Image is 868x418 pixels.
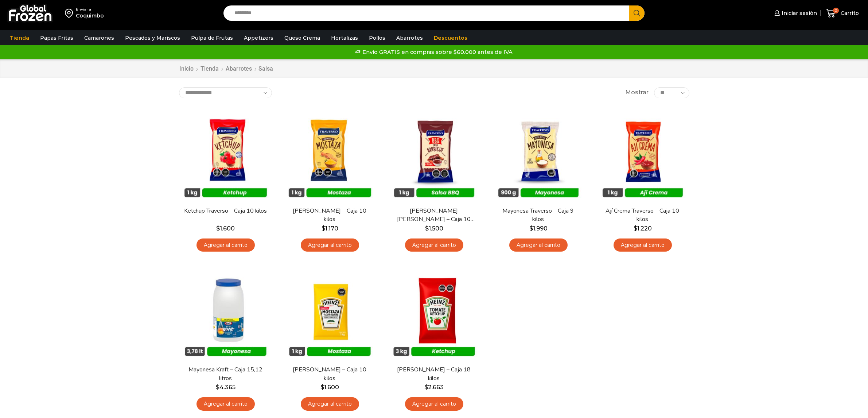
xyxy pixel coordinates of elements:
[425,225,443,232] bdi: 1.500
[496,207,580,224] a: Mayonesa Traverso – Caja 9 kilos
[424,384,444,391] bdi: 2.663
[301,397,359,411] a: Agregar al carrito: “Mostaza Heinz - Caja 10 kilos”
[81,31,118,45] a: Camarones
[839,9,859,17] span: Carrito
[6,31,33,45] a: Tienda
[320,384,339,391] bdi: 1.600
[183,366,267,382] a: Mayonesa Kraft – Caja 15,12 litros
[196,238,255,252] a: Agregar al carrito: “Ketchup Traverso - Caja 10 kilos”
[322,225,325,232] span: $
[529,225,548,232] bdi: 1.990
[258,65,273,72] h1: Salsa
[225,65,252,73] a: Abarrotes
[187,31,237,45] a: Pulpa de Frutas
[216,384,219,391] span: $
[430,31,471,45] a: Descuentos
[600,207,684,224] a: Ají Crema Traverso – Caja 10 kilos
[288,366,371,382] a: [PERSON_NAME] – Caja 10 kilos
[179,65,194,73] a: Inicio
[509,238,568,252] a: Agregar al carrito: “Mayonesa Traverso - Caja 9 kilos”
[614,238,672,252] a: Agregar al carrito: “Ají Crema Traverso - Caja 10 kilos”
[772,6,817,20] a: Iniciar sesión
[320,384,324,391] span: $
[240,31,277,45] a: Appetizers
[216,225,220,232] span: $
[405,397,463,411] a: Agregar al carrito: “Ketchup Heinz - Caja 18 kilos”
[625,88,649,97] span: Mostrar
[425,225,429,232] span: $
[824,5,861,22] a: 0 Carrito
[365,31,389,45] a: Pollos
[200,65,219,73] a: Tienda
[634,225,652,232] bdi: 1.220
[405,238,463,252] a: Agregar al carrito: “Salsa Barbacue Traverso - Caja 10 kilos”
[301,238,359,252] a: Agregar al carrito: “Mostaza Traverso - Caja 10 kilos”
[424,384,428,391] span: $
[179,65,273,73] nav: Breadcrumb
[281,31,324,45] a: Queso Crema
[634,225,637,232] span: $
[780,9,817,17] span: Iniciar sesión
[327,31,362,45] a: Hortalizas
[322,225,338,232] bdi: 1.170
[76,12,104,19] div: Coquimbo
[392,207,476,224] a: [PERSON_NAME] [PERSON_NAME] – Caja 10 kilos
[65,7,76,19] img: address-field-icon.svg
[629,5,645,21] button: Search button
[196,397,255,411] a: Agregar al carrito: “Mayonesa Kraft - Caja 15,12 litros”
[288,207,371,224] a: [PERSON_NAME] – Caja 10 kilos
[529,225,533,232] span: $
[216,225,235,232] bdi: 1.600
[76,7,104,12] div: Enviar a
[179,87,272,98] select: Pedido de la tienda
[121,31,184,45] a: Pescados y Mariscos
[216,384,236,391] bdi: 4.365
[36,31,77,45] a: Papas Fritas
[393,31,427,45] a: Abarrotes
[833,8,839,13] span: 0
[183,207,267,215] a: Ketchup Traverso – Caja 10 kilos
[392,366,476,382] a: [PERSON_NAME] – Caja 18 kilos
